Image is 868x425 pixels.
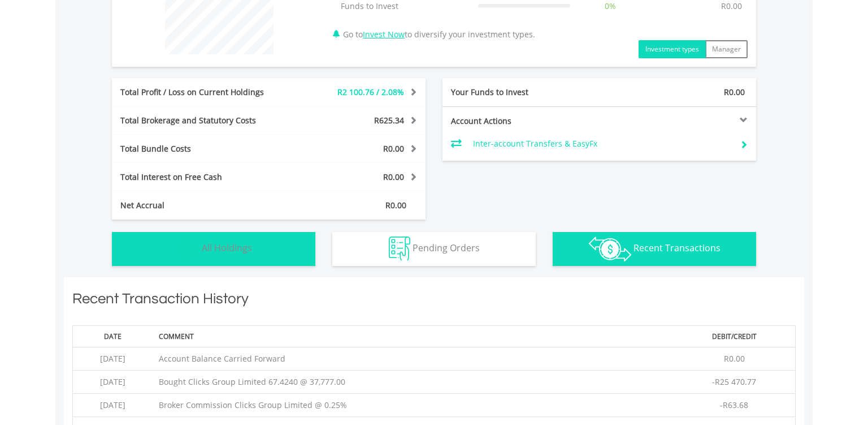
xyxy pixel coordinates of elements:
td: Account Balance Carried Forward [153,347,674,371]
button: Pending Orders [332,232,536,266]
span: All Holdings [202,242,252,254]
button: Investment types [639,40,706,58]
span: Recent Transactions [633,242,721,254]
div: Your Funds to Invest [442,87,600,98]
div: Net Accrual [112,200,295,211]
td: Inter-account Transfers & EasyFx [473,135,731,152]
h1: Recent Transaction History [72,289,796,314]
img: holdings-wht.png [175,237,199,261]
div: Total Brokerage and Statutory Costs [112,115,295,126]
td: Broker Commission Clicks Group Limited @ 0.25% [153,394,674,417]
img: pending_instructions-wht.png [389,237,410,261]
span: R0.00 [724,87,745,97]
td: Bought Clicks Group Limited 67.4240 @ 37,777.00 [153,371,674,394]
button: Recent Transactions [553,232,756,266]
th: Date [73,325,153,347]
button: All Holdings [112,232,315,266]
span: R0.00 [724,353,745,364]
span: R0.00 [383,171,404,182]
div: Account Actions [442,115,600,127]
span: Pending Orders [413,242,480,254]
img: transactions-zar-wht.png [589,237,631,261]
span: R2 100.76 / 2.08% [337,87,404,97]
div: Total Interest on Free Cash [112,171,295,183]
span: R0.00 [383,143,404,154]
th: Debit/Credit [673,325,795,347]
span: R0.00 [385,200,406,211]
th: Comment [153,325,674,347]
span: -R63.68 [720,400,748,410]
a: Invest Now [363,29,405,40]
td: [DATE] [73,394,153,417]
button: Manager [705,40,748,58]
td: [DATE] [73,347,153,371]
div: Total Bundle Costs [112,143,295,154]
span: -R25 470.77 [712,376,756,387]
div: Total Profit / Loss on Current Holdings [112,87,295,98]
span: R625.34 [374,115,404,126]
td: [DATE] [73,371,153,394]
